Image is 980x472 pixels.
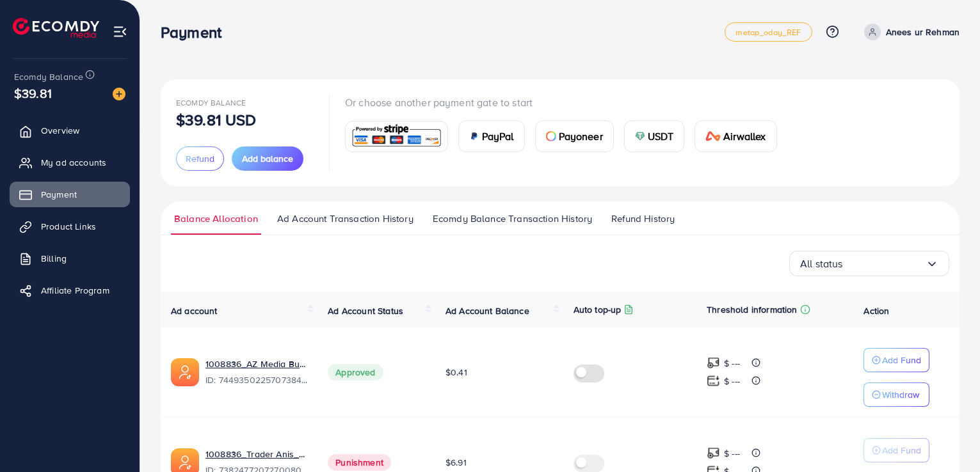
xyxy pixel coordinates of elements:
[864,382,929,407] button: Withdraw
[41,156,106,169] span: My ad accounts
[725,22,812,42] a: metap_oday_REF
[559,129,603,144] span: Payoneer
[171,304,218,317] span: Ad account
[882,443,921,458] p: Add Fund
[41,220,96,233] span: Product Links
[724,446,740,461] p: $ ---
[186,152,214,165] span: Refund
[723,129,766,144] span: Airwallex
[14,70,83,83] span: Ecomdy Balance
[446,304,529,317] span: Ad Account Balance
[574,302,622,317] p: Auto top-up
[41,188,77,201] span: Payment
[205,448,307,460] a: 1008836_Trader Anis_1718866936696
[433,212,592,226] span: Ecomdy Balance Transaction History
[349,123,444,150] img: card
[13,18,99,38] img: logo
[242,152,293,165] span: Add balance
[724,374,740,389] p: $ ---
[695,120,776,152] a: cardAirwallex
[41,284,109,297] span: Affiliate Program
[205,374,307,386] span: ID: 7449350225707384848
[882,387,919,402] p: Withdraw
[724,356,740,371] p: $ ---
[171,358,199,386] img: ic-ads-acc.e4c84228.svg
[176,112,257,127] p: $39.81 USD
[800,254,843,274] span: All status
[864,304,889,317] span: Action
[41,124,79,137] span: Overview
[482,129,514,144] span: PayPal
[328,364,383,381] span: Approved
[705,131,721,141] img: card
[277,212,414,226] span: Ad Account Transaction History
[546,131,556,141] img: card
[328,454,391,471] span: Punishment
[205,358,307,370] a: 1008836_AZ Media Buyer_1734437018828
[469,131,479,141] img: card
[707,446,720,460] img: top-up amount
[113,88,125,100] img: image
[611,212,675,226] span: Refund History
[859,24,960,40] a: Anees ur Rehman
[446,456,467,469] span: $6.91
[707,302,797,317] p: Threshold information
[10,214,130,239] a: Product Links
[10,278,130,303] a: Affiliate Program
[161,23,232,42] h3: Payment
[176,146,224,171] button: Refund
[10,118,130,143] a: Overview
[345,95,787,110] p: Or choose another payment gate to start
[232,146,303,171] button: Add balance
[14,84,52,102] span: $39.81
[926,414,970,462] iframe: Chat
[789,251,949,276] div: Search for option
[10,182,130,207] a: Payment
[886,24,960,40] p: Anees ur Rehman
[648,129,674,144] span: USDT
[882,352,921,368] p: Add Fund
[41,252,67,265] span: Billing
[624,120,685,152] a: cardUSDT
[174,212,258,226] span: Balance Allocation
[458,120,525,152] a: cardPayPal
[864,348,929,372] button: Add Fund
[735,28,801,36] span: metap_oday_REF
[328,304,403,317] span: Ad Account Status
[864,438,929,462] button: Add Fund
[113,24,127,39] img: menu
[707,374,720,388] img: top-up amount
[707,356,720,370] img: top-up amount
[535,120,614,152] a: cardPayoneer
[10,246,130,271] a: Billing
[205,358,307,387] div: <span class='underline'>1008836_AZ Media Buyer_1734437018828</span></br>7449350225707384848
[10,150,130,175] a: My ad accounts
[635,131,645,141] img: card
[176,97,246,108] span: Ecomdy Balance
[446,366,467,379] span: $0.41
[345,121,448,152] a: card
[843,254,926,274] input: Search for option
